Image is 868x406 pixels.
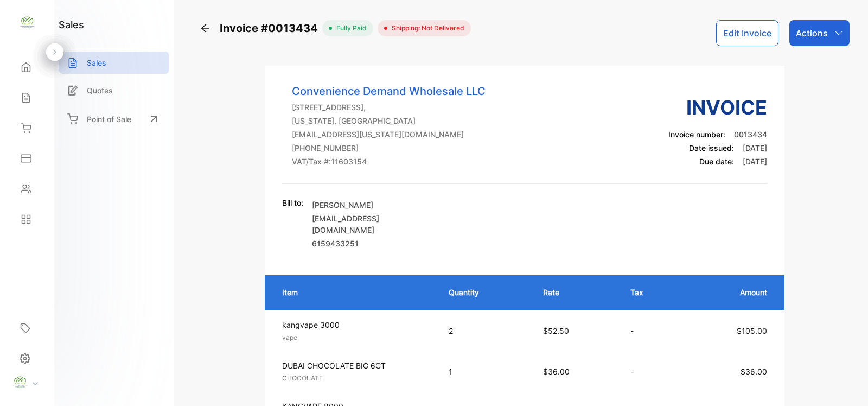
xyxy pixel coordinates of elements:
iframe: LiveChat chat widget [822,360,868,406]
p: [PHONE_NUMBER] [292,142,486,154]
span: Invoice number: [668,130,725,139]
p: [STREET_ADDRESS], [292,101,486,113]
span: [DATE] [743,143,767,153]
p: Actions [796,27,828,40]
span: $36.00 [741,367,767,376]
p: Point of Sale [87,113,131,125]
img: logo [19,14,35,30]
button: Actions [789,20,850,46]
span: Date issued: [689,143,734,153]
p: Tax [630,287,672,298]
p: vape [282,333,429,342]
img: profile [12,374,28,390]
p: [PERSON_NAME] [312,199,437,211]
p: Bill to: [282,197,303,208]
span: Due date: [699,157,734,166]
p: VAT/Tax #: 11603154 [292,156,486,167]
p: Sales [87,57,106,68]
a: Quotes [59,79,169,101]
p: - [630,325,672,337]
a: Point of Sale [59,107,169,131]
p: - [630,366,672,377]
p: DUBAI CHOCOLATE BIG 6CT [282,360,429,371]
span: Shipping: Not Delivered [387,23,464,33]
p: [US_STATE], [GEOGRAPHIC_DATA] [292,115,486,126]
p: Quotes [87,85,113,96]
p: Item [282,287,427,298]
p: kangvape 3000 [282,319,429,331]
h1: sales [59,17,84,32]
span: [DATE] [743,157,767,166]
span: Invoice #0013434 [220,20,322,36]
h3: Invoice [668,93,767,122]
p: Amount [693,287,767,298]
p: 2 [449,325,521,337]
p: [EMAIL_ADDRESS][US_STATE][DOMAIN_NAME] [292,129,486,140]
span: $52.50 [543,326,569,335]
button: Edit Invoice [716,20,778,46]
span: $105.00 [737,326,767,335]
p: Rate [543,287,609,298]
p: Quantity [449,287,521,298]
p: CHOCOLATE [282,373,429,383]
p: Convenience Demand Wholesale LLC [292,83,486,99]
span: 0013434 [734,130,767,139]
span: fully paid [332,23,367,33]
span: $36.00 [543,367,570,376]
a: Sales [59,52,169,74]
p: [EMAIL_ADDRESS][DOMAIN_NAME] [312,213,437,236]
p: 1 [449,366,521,377]
p: 6159433251 [312,238,437,249]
